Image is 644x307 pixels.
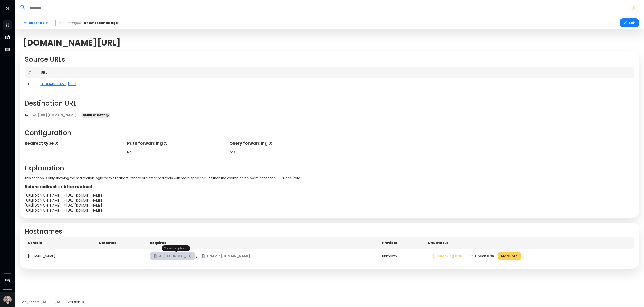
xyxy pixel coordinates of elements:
[379,237,425,249] th: Provider
[150,252,195,261] button: A: [TECHNICAL_ID]
[229,140,327,146] p: Query forwarding
[25,56,634,63] h2: Source URLs
[3,4,12,13] button: Toggle Aside
[620,18,639,27] button: Edit
[25,150,122,155] div: 301
[3,296,12,304] img: Avatar
[29,111,81,119] a: [URL][DOMAIN_NAME]
[41,82,76,86] a: [DOMAIN_NAME][URL]
[127,140,225,146] p: Path forwarding
[162,245,190,251] div: Copy to clipboard
[25,198,634,203] div: [URL][DOMAIN_NAME] => [URL][DOMAIN_NAME]
[28,254,93,259] div: [DOMAIN_NAME]
[25,193,634,198] div: [URL][DOMAIN_NAME] => [URL][DOMAIN_NAME]
[25,203,634,208] div: [URL][DOMAIN_NAME] => [URL][DOMAIN_NAME]
[25,164,634,172] h2: Explanation
[425,237,634,249] th: DNS status
[498,252,521,261] button: More info
[23,38,121,48] span: [DOMAIN_NAME][URL]
[37,67,634,78] th: URL
[96,237,147,249] th: Detected
[25,176,634,181] p: This section is only showing the redirection logic for this redirect. If there are other redirect...
[25,140,122,146] p: Redirect type
[466,252,498,261] button: Check DNS
[25,208,634,213] div: [URL][DOMAIN_NAME] => [URL][DOMAIN_NAME]
[127,150,225,155] div: No
[96,249,147,264] td: -
[25,99,634,107] h2: Destination URL
[25,129,634,137] h2: Configuration
[428,252,466,261] button: Checking DNS
[20,18,52,27] a: Back to List
[147,249,379,264] td: /
[25,237,96,249] th: Domain
[229,150,327,155] div: Yes
[147,237,379,249] th: Required
[28,82,34,87] div: 1
[25,228,634,235] h2: Hostnames
[25,67,37,78] th: #
[198,252,254,261] button: CNAME: [DOMAIN_NAME]
[59,20,82,25] span: Last changed:
[25,184,634,190] p: Before redirect => After redirect
[84,20,118,25] span: a few seconds ago
[382,254,422,259] div: unknown
[81,113,110,118] span: Status unknown
[20,300,86,304] span: Copyright © [DATE] - [DATE] | Version 1.0.0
